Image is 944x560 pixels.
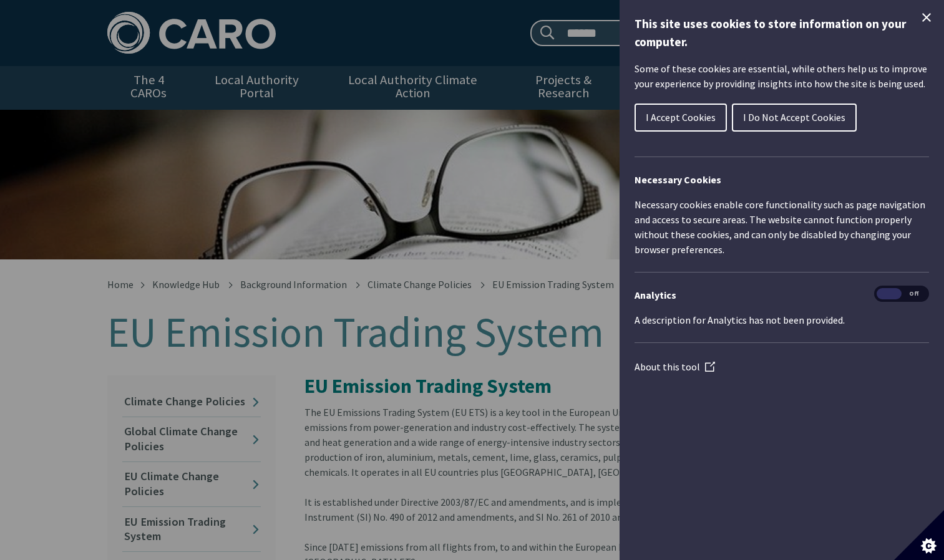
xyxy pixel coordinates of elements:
[919,10,934,25] button: Close Cookie Control
[635,15,929,51] h1: This site uses cookies to store information on your computer.
[894,510,944,560] button: Set cookie preferences
[635,360,715,373] a: About this tool
[635,197,929,257] p: Necessary cookies enable core functionality such as page navigation and access to secure areas. T...
[635,287,929,302] h3: Analytics
[877,288,902,300] span: On
[902,288,927,300] span: Off
[732,104,857,132] button: I Do Not Accept Cookies
[646,111,716,123] span: I Accept Cookies
[635,172,929,187] h2: Necessary Cookies
[635,104,727,132] button: I Accept Cookies
[635,61,929,91] p: Some of these cookies are essential, while others help us to improve your experience by providing...
[635,312,929,327] p: A description for Analytics has not been provided.
[743,111,845,123] span: I Do Not Accept Cookies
